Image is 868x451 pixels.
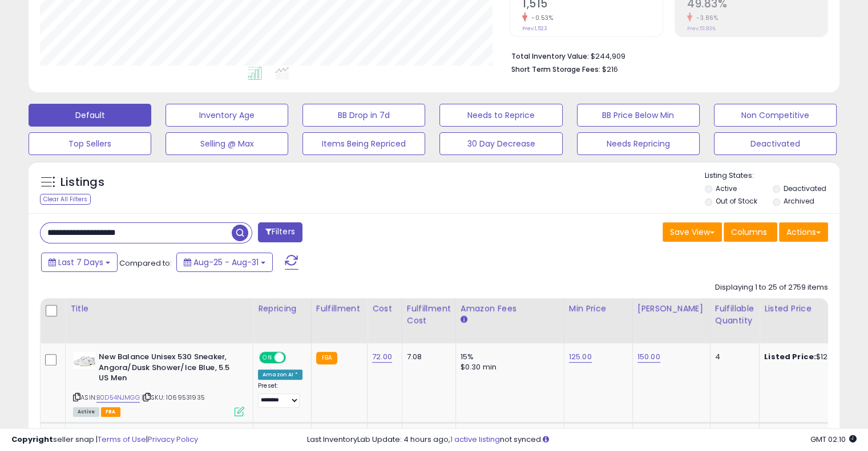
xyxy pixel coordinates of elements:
div: Amazon AI * [258,369,302,380]
div: Amazon Fees [461,303,559,315]
div: Last InventoryLab Update: 4 hours ago, not synced. [307,434,857,445]
small: Prev: 51.83% [687,25,716,32]
li: $244,909 [511,48,819,62]
div: [PERSON_NAME] [637,303,705,315]
button: BB Price Below Min [577,104,700,127]
div: Preset: [258,382,302,408]
a: 72.00 [372,351,392,363]
button: Non Competitive [714,104,837,127]
button: Needs to Reprice [439,104,562,127]
button: Save View [663,222,722,242]
div: Min Price [569,303,628,315]
div: Listed Price [764,303,863,315]
label: Archived [783,196,814,206]
div: Fulfillable Quantity [715,303,754,327]
span: ON [260,353,274,363]
a: 125.00 [569,351,592,363]
button: Columns [724,222,777,242]
small: -0.53% [527,14,553,22]
img: 31IN2lsmDDL._SL40_.jpg [73,352,96,369]
div: ASIN: [73,352,244,415]
strong: Copyright [11,434,53,445]
div: Fulfillment Cost [407,303,451,327]
span: Compared to: [119,258,172,269]
small: Prev: 1,523 [522,25,547,32]
span: | SKU: 1069531935 [142,393,205,402]
span: 2025-09-8 02:10 GMT [810,434,857,445]
a: Terms of Use [98,434,146,445]
h5: Listings [60,174,104,190]
b: Total Inventory Value: [511,51,589,61]
div: 15% [461,352,555,362]
b: Listed Price: [764,351,816,362]
span: Last 7 Days [58,257,103,268]
a: B0D54NJMGG [96,393,140,403]
button: Needs Repricing [577,132,700,155]
label: Deactivated [783,184,826,193]
a: Privacy Policy [148,434,198,445]
button: Inventory Age [165,104,288,127]
button: Last 7 Days [41,253,118,272]
div: Displaying 1 to 25 of 2759 items [715,282,828,293]
span: OFF [284,353,302,363]
button: Selling @ Max [165,132,288,155]
button: Filters [258,222,302,242]
div: seller snap | | [11,434,198,445]
div: $125.00 [764,352,859,362]
span: Columns [731,226,767,238]
p: Listing States: [705,170,839,181]
a: 150.00 [637,351,660,363]
button: 30 Day Decrease [439,132,562,155]
a: 1 active listing [450,434,500,445]
span: Aug-25 - Aug-31 [193,257,259,268]
div: Clear All Filters [40,194,91,205]
small: -3.86% [692,14,718,22]
button: Top Sellers [29,132,151,155]
label: Active [716,184,737,193]
div: 7.08 [407,352,447,362]
span: All listings currently available for purchase on Amazon [73,407,99,417]
span: $216 [602,64,618,75]
div: Fulfillment [316,303,362,315]
button: Actions [779,222,828,242]
div: $0.30 min [461,362,555,372]
button: Deactivated [714,132,837,155]
div: Cost [372,303,397,315]
button: Items Being Repriced [302,132,425,155]
span: FBA [101,407,120,417]
b: Short Term Storage Fees: [511,64,600,74]
b: New Balance Unisex 530 Sneaker, Angora/Dusk Shower/Ice Blue, 5.5 US Men [99,352,237,387]
small: Amazon Fees. [461,315,467,325]
small: FBA [316,352,337,364]
div: Repricing [258,303,306,315]
button: Aug-25 - Aug-31 [176,253,273,272]
button: BB Drop in 7d [302,104,425,127]
label: Out of Stock [716,196,757,206]
button: Default [29,104,151,127]
div: Title [70,303,248,315]
div: 4 [715,352,750,362]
